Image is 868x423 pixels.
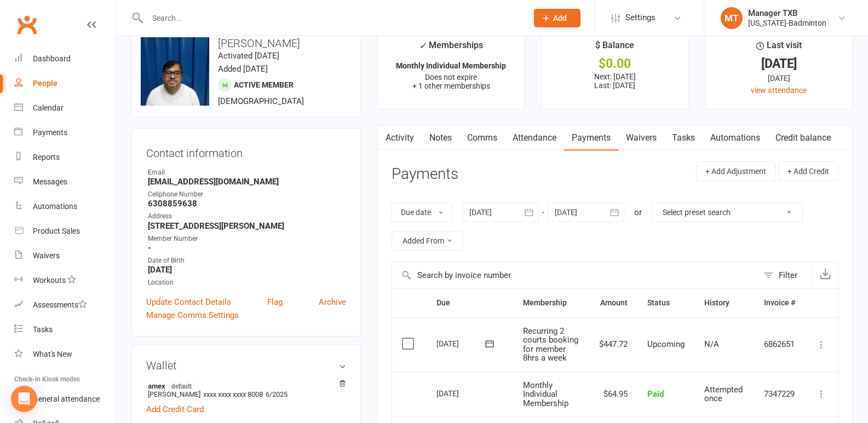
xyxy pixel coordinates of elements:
[779,269,797,282] div: Filter
[148,277,346,288] div: Location
[144,10,520,26] input: Search...
[148,256,346,266] div: Date of Birth
[704,339,719,349] span: N/A
[637,289,694,317] th: Status
[553,14,567,22] span: Add
[14,387,116,412] a: General attendance kiosk mode
[589,372,637,417] td: $64.95
[647,389,664,399] span: Paid
[523,380,568,408] span: Monthly Individual Membership
[704,385,743,404] span: Attempted once
[319,295,346,309] a: Archive
[141,37,352,49] h3: [PERSON_NAME]
[14,268,116,293] a: Workouts
[459,125,505,150] a: Comms
[523,326,578,363] span: Recurring 2 courts booking for member 8hrs a week
[14,219,116,244] a: Product Sales
[436,385,487,402] div: [DATE]
[148,189,346,200] div: Cellphone Number
[218,51,279,61] time: Activated [DATE]
[148,381,341,390] strong: amex
[146,380,346,400] li: [PERSON_NAME]
[33,177,67,186] div: Messages
[33,300,87,309] div: Assessments
[696,161,775,181] button: + Add Adjustment
[534,9,580,27] button: Add
[33,395,100,403] div: General attendance
[422,125,459,150] a: Notes
[778,161,838,181] button: + Add Credit
[146,295,231,309] a: Update Contact Details
[589,289,637,317] th: Amount
[427,289,513,317] th: Due
[551,58,678,69] div: $0.00
[13,11,41,38] a: Clubworx
[14,120,116,145] a: Payments
[14,170,116,194] a: Messages
[392,202,452,222] button: Due date
[148,265,346,275] strong: [DATE]
[756,38,802,58] div: Last visit
[146,309,239,322] a: Manage Comms Settings
[751,86,807,95] a: view attendance
[664,125,703,150] a: Tasks
[754,372,805,417] td: 7347229
[33,276,66,285] div: Workouts
[148,167,346,178] div: Email
[33,202,77,211] div: Automations
[647,339,685,349] span: Upcoming
[14,244,116,268] a: Waivers
[419,38,483,59] div: Memberships
[392,231,463,251] button: Added From
[14,194,116,219] a: Automations
[33,103,64,112] div: Calendar
[392,262,758,288] input: Search by invoice number
[168,381,195,390] span: default
[33,227,80,235] div: Product Sales
[11,386,37,412] div: Open Intercom Messenger
[14,71,116,96] a: People
[694,289,754,317] th: History
[234,80,294,89] span: Active member
[513,289,589,317] th: Membership
[146,143,346,159] h3: Contact information
[754,289,805,317] th: Invoice #
[33,325,53,334] div: Tasks
[33,79,58,88] div: People
[436,335,487,352] div: [DATE]
[716,58,842,69] div: [DATE]
[33,54,71,63] div: Dashboard
[758,262,812,288] button: Filter
[33,251,60,260] div: Waivers
[396,61,506,70] strong: Monthly Individual Membership
[14,317,116,342] a: Tasks
[14,96,116,120] a: Calendar
[146,360,346,372] h3: Wallet
[551,72,678,90] p: Next: [DATE] Last: [DATE]
[595,38,634,58] div: $ Balance
[505,125,564,150] a: Attendance
[425,73,477,82] span: Does not expire
[14,47,116,71] a: Dashboard
[14,342,116,367] a: What's New
[14,145,116,170] a: Reports
[412,82,490,90] span: + 1 other memberships
[564,125,618,150] a: Payments
[754,317,805,372] td: 6862651
[419,40,426,51] i: ✓
[33,128,67,137] div: Payments
[721,7,743,29] div: MT
[266,390,288,398] span: 6/2025
[148,177,346,187] strong: [EMAIL_ADDRESS][DOMAIN_NAME]
[203,390,263,398] span: xxxx xxxx xxxx 8008
[146,403,204,416] a: Add Credit Card
[218,64,268,74] time: Added [DATE]
[589,317,637,372] td: $447.72
[148,221,346,231] strong: [STREET_ADDRESS][PERSON_NAME]
[148,234,346,244] div: Member Number
[392,166,458,183] h3: Payments
[148,199,346,208] strong: 6308859638
[625,5,656,30] span: Settings
[14,293,116,317] a: Assessments
[33,153,60,161] div: Reports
